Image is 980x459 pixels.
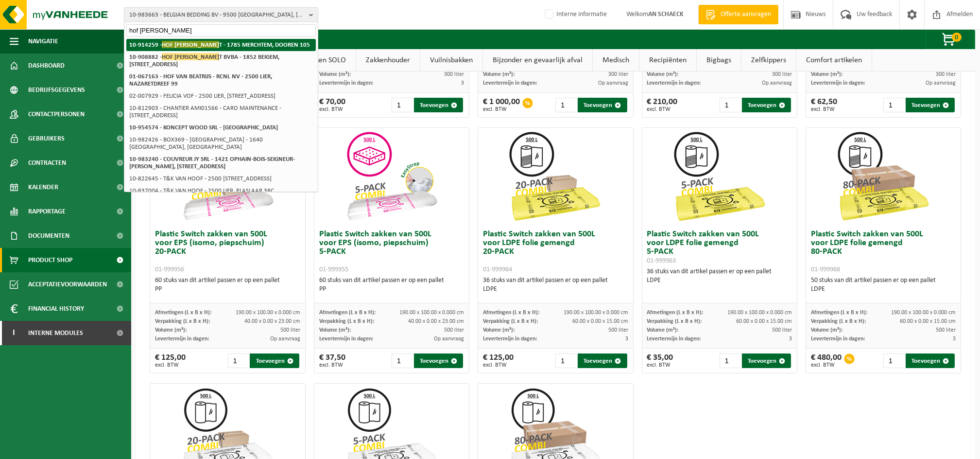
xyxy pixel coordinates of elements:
[647,71,679,77] span: Volume (m³):
[789,336,792,342] span: 3
[593,49,639,71] a: Medisch
[483,285,628,294] div: LDPE
[155,362,186,368] span: excl. BTW
[244,318,300,324] span: 40.00 x 0.00 x 23.00 cm
[718,10,774,19] span: Offerte aanvragen
[319,230,464,274] h3: Plastic Switch zakken van 500L voor EPS (isomo, piepschuim) 5-PACK
[936,327,956,333] span: 500 liter
[414,353,463,368] button: Toevoegen
[647,327,679,333] span: Volume (m³):
[648,11,684,18] strong: AN SCHAECK
[126,185,316,197] li: 10-837004 - T&K VAN HOOF - 2500 LIER, PLASLAAR 38C
[155,336,209,342] span: Levertermijn in dagen:
[10,321,18,345] span: I
[126,102,316,122] li: 10-812903 - CHANTIER AMI01566 - CARO MAINTENANCE - [STREET_ADDRESS]
[155,310,211,316] span: Afmetingen (L x B x H):
[319,336,373,342] span: Levertermijn in dagen:
[28,199,66,224] span: Rapportage
[356,49,420,71] a: Zakkenhouder
[126,173,316,185] li: 10-822645 - T&K VAN HOOF - 2500 [STREET_ADDRESS]
[483,49,592,71] a: Bijzonder en gevaarlijk afval
[162,53,219,60] span: HOF [PERSON_NAME]
[811,362,842,368] span: excl. BTW
[319,353,345,368] div: € 37,50
[811,71,842,77] span: Volume (m³):
[270,336,300,342] span: Op aanvraag
[698,5,778,24] a: Offerte aanvragen
[155,353,186,368] div: € 125,00
[883,98,905,112] input: 1
[129,41,310,48] strong: 10-914259 - T - 1785 MERCHTEM, DOOREN 105
[647,80,701,86] span: Levertermijn in dagen:
[319,285,464,294] div: PP
[319,106,345,112] span: excl. BTW
[28,29,58,53] span: Navigatie
[295,49,356,71] a: Zakken SOLO
[742,353,791,368] button: Toevoegen
[811,276,956,294] div: 50 stuks van dit artikel passen er op een pallet
[483,276,628,294] div: 36 stuks van dit artikel passen er op een pallet
[319,310,376,316] span: Afmetingen (L x B x H):
[28,126,65,151] span: Gebruikers
[762,80,792,86] span: Op aanvraag
[811,266,840,273] span: 01-999968
[720,98,741,112] input: 1
[28,272,107,297] span: Acceptatievoorwaarden
[129,73,272,87] strong: 01-067163 - HOF VAN BEATRIJS - RCNL NV - 2500 LIER, NAZARETDREEF 99
[483,230,628,274] h3: Plastic Switch zakken van 500L voor LDPE folie gemengd 20-PACK
[319,80,373,86] span: Levertermijn in dagen:
[228,353,249,368] input: 1
[900,318,956,324] span: 60.00 x 0.00 x 15.00 cm
[420,49,482,71] a: Vuilnisbakken
[647,276,792,285] div: LDPE
[647,230,792,265] h3: Plastic Switch zakken van 500L voor LDPE folie gemengd 5-PACK
[126,134,316,153] li: 10-982426 - BOX369 - [GEOGRAPHIC_DATA] - 1640 [GEOGRAPHIC_DATA], [GEOGRAPHIC_DATA]
[891,310,956,316] span: 190.00 x 100.00 x 0.000 cm
[28,151,66,175] span: Contracten
[572,318,628,324] span: 60.00 x 0.00 x 15.00 cm
[811,230,956,274] h3: Plastic Switch zakken van 500L voor LDPE folie gemengd 80-PACK
[28,78,85,102] span: Bedrijfsgegevens
[625,336,628,342] span: 3
[319,318,374,324] span: Verpakking (L x B x H):
[772,71,792,77] span: 300 liter
[952,33,962,42] span: 0
[483,71,515,77] span: Volume (m³):
[280,327,300,333] span: 500 liter
[28,53,65,78] span: Dashboard
[555,98,577,112] input: 1
[953,336,956,342] span: 3
[319,98,345,112] div: € 70,00
[647,362,673,368] span: excl. BTW
[126,90,316,102] li: 02-007929 - FELICIA VOF - 2500 LIER, [STREET_ADDRESS]
[555,353,577,368] input: 1
[796,49,872,71] a: Comfort artikelen
[319,276,464,294] div: 60 stuks van dit artikel passen er op een pallet
[608,327,628,333] span: 500 liter
[926,30,974,49] button: 0
[647,310,704,316] span: Afmetingen (L x B x H):
[720,353,741,368] input: 1
[483,80,537,86] span: Levertermijn in dagen:
[126,24,316,36] input: Zoeken naar gekoppelde vestigingen
[811,80,865,86] span: Levertermijn in dagen:
[741,49,796,71] a: Zelfkippers
[155,327,187,333] span: Volume (m³):
[647,318,702,324] span: Verpakking (L x B x H):
[727,310,792,316] span: 190.00 x 100.00 x 0.000 cm
[926,80,956,86] span: Op aanvraag
[647,106,678,112] span: excl. BTW
[28,224,69,248] span: Documenten
[483,266,512,273] span: 01-999964
[155,266,184,273] span: 01-999956
[811,318,866,324] span: Verpakking (L x B x H):
[835,128,932,225] img: 01-999968
[647,267,792,285] div: 36 stuks van dit artikel passen er op een pallet
[697,49,741,71] a: Bigbags
[434,336,464,342] span: Op aanvraag
[936,71,956,77] span: 300 liter
[811,285,956,294] div: LDPE
[124,7,318,22] button: 10-983663 - BELGIAN BEDDING BV - 9500 [GEOGRAPHIC_DATA], [GEOGRAPHIC_DATA] 20
[483,98,520,112] div: € 1 000,00
[671,128,768,225] img: 01-999963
